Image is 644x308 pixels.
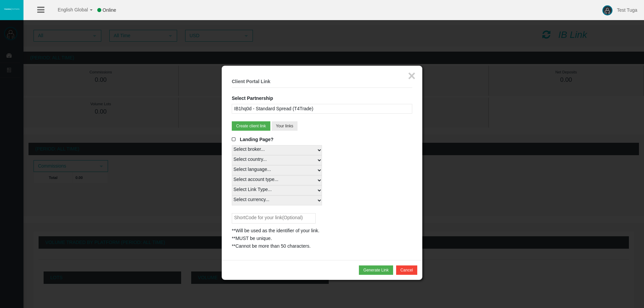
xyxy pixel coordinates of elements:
[359,265,393,275] button: Generate Link
[408,69,416,82] button: ×
[232,95,273,102] label: Select Partnership
[232,235,412,242] div: **MUST be unique.
[602,5,612,15] img: user-image
[232,79,270,84] b: Client Portal Link
[240,137,273,142] span: Landing Page?
[232,104,412,114] div: IB1hq0d - Standard Spread (T4Trade)
[232,242,412,250] div: **Cannot be more than 50 characters.
[617,7,637,13] span: Test Tuga
[3,8,20,10] img: logo.svg
[103,7,116,13] span: Online
[49,7,88,12] span: English Global
[232,121,270,131] button: Create client link
[232,213,316,224] input: ShortCode for your link(Optional)
[232,227,412,235] div: **Will be used as the identifier of your link.
[272,121,298,131] button: Your links
[396,265,417,275] button: Cancel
